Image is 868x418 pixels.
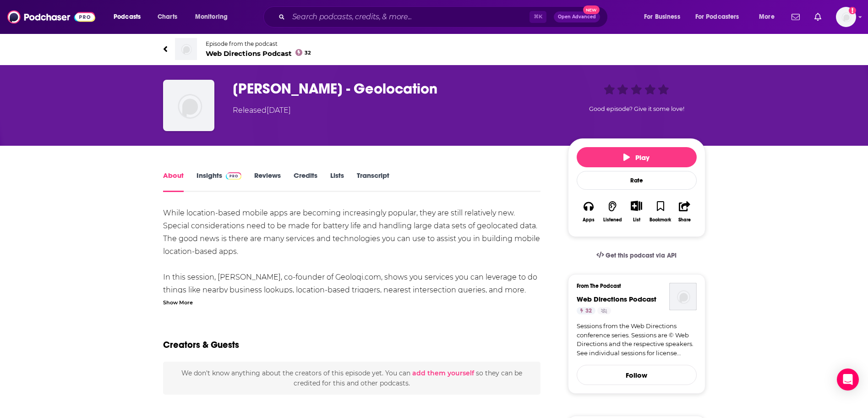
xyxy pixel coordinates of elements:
[603,217,622,223] div: Listened
[7,8,95,26] img: Podchaser - Follow, Share and Rate Podcasts
[195,11,228,23] span: Monitoring
[577,295,656,303] a: Web Directions Podcast
[163,339,239,351] h2: Creators & Guests
[589,105,684,112] span: Good episode? Give it some love!
[158,11,177,23] span: Charts
[577,365,697,385] button: Follow
[107,10,153,24] button: open menu
[678,217,691,223] div: Share
[254,171,281,192] a: Reviews
[233,105,291,116] div: Released [DATE]
[152,10,183,24] a: Charts
[577,307,595,314] a: 32
[627,201,646,211] button: Show More Button
[305,51,311,55] span: 32
[163,171,184,192] a: About
[633,217,640,223] div: List
[289,10,530,24] input: Search podcasts, credits, & more...
[577,283,689,289] h3: From The Podcast
[759,11,775,23] span: More
[226,172,242,180] img: Podchaser Pro
[577,322,697,357] a: Sessions from the Web Directions conference series. Sessions are © Web Directions and the respect...
[849,7,856,14] svg: Add a profile image
[412,369,474,377] button: add them yourself
[558,15,596,19] span: Open Advanced
[206,49,311,58] span: Web Directions Podcast
[583,217,595,223] div: Apps
[811,9,825,25] a: Show notifications dropdown
[624,195,648,228] div: Show More ButtonList
[788,9,803,25] a: Show notifications dropdown
[272,6,617,27] div: Search podcasts, credits, & more...
[181,369,522,387] span: We don't know anything about the creators of this episode yet . You can so they can be credited f...
[837,368,859,390] div: Open Intercom Messenger
[330,171,344,192] a: Lists
[650,217,671,223] div: Bookmark
[644,11,680,23] span: For Business
[577,195,601,228] button: Apps
[601,195,624,228] button: Listened
[689,10,753,24] button: open menu
[606,252,677,259] span: Get this podcast via API
[649,195,672,228] button: Bookmark
[589,244,684,267] a: Get this podcast via API
[114,11,141,23] span: Podcasts
[577,147,697,167] button: Play
[585,307,592,316] span: 32
[197,171,242,192] a: InsightsPodchaser Pro
[530,11,546,23] span: ⌘ K
[583,5,600,14] span: New
[672,195,696,228] button: Share
[669,283,697,310] img: Web Directions Podcast
[163,80,214,131] img: Aaron Parecki - Geolocation
[623,153,650,162] span: Play
[206,40,311,47] span: Episode from the podcast
[836,7,856,27] span: Logged in as billthrelkeld
[577,171,697,190] div: Rate
[163,38,705,60] a: Web Directions PodcastEpisode from the podcastWeb Directions Podcast32
[836,7,856,27] button: Show profile menu
[189,10,240,24] button: open menu
[753,10,786,24] button: open menu
[357,171,389,192] a: Transcript
[695,11,739,23] span: For Podcasters
[554,11,600,22] button: Open AdvancedNew
[175,38,197,60] img: Web Directions Podcast
[294,171,317,192] a: Credits
[233,80,553,98] h1: Aaron Parecki - Geolocation
[638,10,692,24] button: open menu
[836,7,856,27] img: User Profile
